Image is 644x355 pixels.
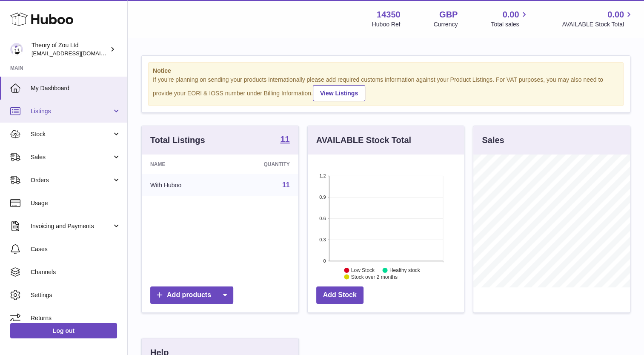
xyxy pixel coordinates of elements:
[562,20,634,29] span: AVAILABLE Stock Total
[31,222,112,230] span: Invoicing and Payments
[153,76,619,101] div: If you're planning on sending your products internationally please add required customs informati...
[31,245,121,253] span: Cases
[150,135,205,146] h3: Total Listings
[316,286,364,304] a: Add Stock
[351,267,375,273] text: Low Stock
[482,135,504,146] h3: Sales
[562,9,634,29] a: 0.00 AVAILABLE Stock Total
[280,135,289,143] strong: 11
[31,153,112,161] span: Sales
[280,135,289,145] a: 11
[316,135,411,146] h3: AVAILABLE Stock Total
[31,84,121,92] span: My Dashboard
[31,291,121,299] span: Settings
[377,9,401,20] strong: 14350
[439,9,458,20] strong: GBP
[491,20,529,29] span: Total sales
[10,43,23,56] img: amit@themightyspice.com
[319,216,326,221] text: 0.6
[351,274,398,280] text: Stock over 2 months
[372,20,401,29] div: Huboo Ref
[31,176,112,184] span: Orders
[31,268,121,276] span: Channels
[31,199,121,207] span: Usage
[491,9,529,29] a: 0.00 Total sales
[31,41,108,57] div: Theory of Zou Ltd
[319,237,326,242] text: 0.3
[31,314,121,322] span: Returns
[150,286,233,304] a: Add products
[31,130,112,138] span: Stock
[389,267,421,273] text: Healthy stock
[607,9,624,20] span: 0.00
[282,181,290,189] a: 11
[323,258,326,263] text: 0
[224,155,298,174] th: Quantity
[31,50,125,57] span: [EMAIL_ADDRESS][DOMAIN_NAME]
[503,9,519,20] span: 0.00
[10,323,117,338] a: Log out
[142,174,224,196] td: With Huboo
[319,195,326,200] text: 0.9
[142,155,224,174] th: Name
[313,85,365,101] a: View Listings
[434,20,458,29] div: Currency
[319,173,326,178] text: 1.2
[31,107,112,115] span: Listings
[153,67,619,75] strong: Notice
